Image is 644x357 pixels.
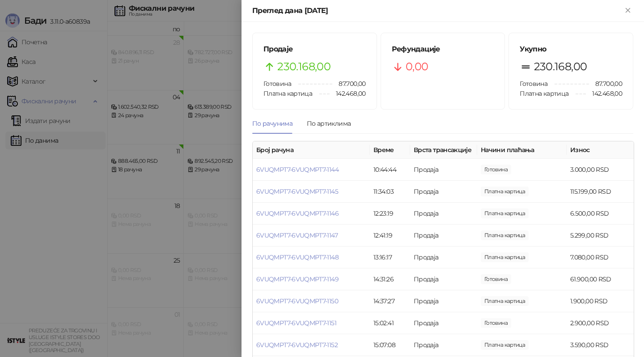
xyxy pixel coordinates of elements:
[256,253,339,261] a: 6VUQMPT7-6VUQMPT7-1148
[370,334,410,356] td: 15:07:08
[370,181,410,203] td: 11:34:03
[370,141,410,159] th: Време
[481,208,529,218] span: 6.500,00
[410,334,477,356] td: Продаја
[567,312,634,334] td: 2.900,00 RSD
[370,159,410,181] td: 10:44:44
[567,159,634,181] td: 3.000,00 RSD
[520,80,547,88] span: Готовина
[370,225,410,246] td: 12:41:19
[263,89,312,98] span: Платна картица
[410,225,477,246] td: Продаја
[481,296,529,306] span: 1.900,00
[263,44,366,55] h5: Продаје
[567,334,634,356] td: 3.590,00 RSD
[410,181,477,203] td: Продаја
[410,203,477,225] td: Продаја
[330,89,366,98] span: 142.468,00
[256,319,336,327] a: 6VUQMPT7-6VUQMPT7-1151
[481,252,529,262] span: 7.080,00
[567,290,634,312] td: 1.900,00 RSD
[481,274,511,284] span: 61.900,00
[481,187,529,196] span: 115.199,00
[410,246,477,268] td: Продаја
[370,290,410,312] td: 14:37:27
[589,79,622,89] span: 87.700,00
[410,159,477,181] td: Продаја
[410,290,477,312] td: Продаја
[252,119,292,128] div: По рачунима
[256,275,339,283] a: 6VUQMPT7-6VUQMPT7-1149
[567,181,634,203] td: 115.199,00 RSD
[623,5,633,16] button: Close
[256,166,339,174] a: 6VUQMPT7-6VUQMPT7-1144
[567,246,634,268] td: 7.080,00 RSD
[392,44,494,55] h5: Рефундације
[567,141,634,159] th: Износ
[252,5,623,16] div: Преглед дана [DATE]
[534,58,587,75] span: 230.168,00
[370,203,410,225] td: 12:23:19
[567,225,634,246] td: 5.299,00 RSD
[370,312,410,334] td: 15:02:41
[253,141,370,159] th: Број рачуна
[481,318,511,328] span: 2.900,00
[481,340,529,350] span: 3.590,00
[332,79,365,89] span: 87.700,00
[520,89,568,98] span: Платна картица
[477,141,567,159] th: Начини плаћања
[256,209,339,217] a: 6VUQMPT7-6VUQMPT7-1146
[256,341,338,349] a: 6VUQMPT7-6VUQMPT7-1152
[263,80,291,88] span: Готовина
[370,246,410,268] td: 13:16:17
[370,268,410,290] td: 14:31:26
[520,44,622,55] h5: Укупно
[256,187,338,195] a: 6VUQMPT7-6VUQMPT7-1145
[567,203,634,225] td: 6.500,00 RSD
[410,268,477,290] td: Продаја
[307,119,351,128] div: По артиклима
[256,231,338,239] a: 6VUQMPT7-6VUQMPT7-1147
[567,268,634,290] td: 61.900,00 RSD
[277,58,330,75] span: 230.168,00
[410,141,477,159] th: Врста трансакције
[256,297,338,305] a: 6VUQMPT7-6VUQMPT7-1150
[406,58,428,75] span: 0,00
[586,89,622,98] span: 142.468,00
[481,165,511,174] span: 3.000,00
[410,312,477,334] td: Продаја
[481,230,529,240] span: 5.299,00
